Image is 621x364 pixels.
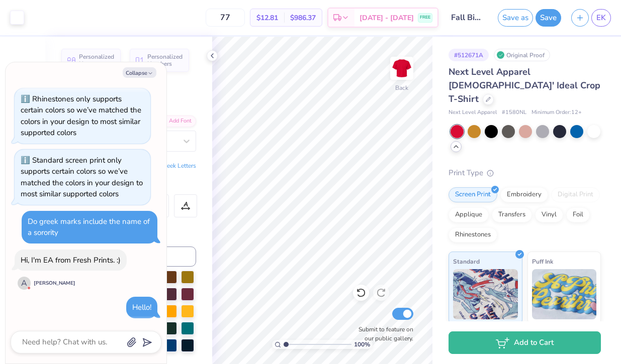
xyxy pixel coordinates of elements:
div: Original Proof [494,49,550,61]
div: Embroidery [500,187,548,202]
img: Puff Ink [532,269,597,319]
div: Rhinestones [449,227,497,242]
span: Next Level Apparel [DEMOGRAPHIC_DATA]' Ideal Crop T-Shirt [449,66,600,105]
span: Standard [453,256,480,267]
div: Hi, I'm EA from Fresh Prints. :) [21,255,121,265]
div: Screen Print [449,187,497,202]
span: Personalized Numbers [147,53,183,67]
span: Next Level Apparel [449,108,497,117]
span: $12.81 [256,13,278,23]
span: # 1580NL [502,108,526,117]
div: Hello! [132,302,151,312]
img: Standard [453,269,518,319]
div: Print Type [449,167,601,179]
div: Applique [449,207,489,222]
a: EK [591,9,611,27]
img: Back [392,58,412,78]
div: Vinyl [535,207,563,222]
div: Rhinestones only supports certain colors so we’ve matched the colors in your design to most simil... [21,94,141,138]
label: Submit to feature on our public gallery. [353,325,413,343]
div: A [18,277,31,290]
button: Save as [498,9,533,27]
div: # 512671A [449,49,489,61]
button: Save [536,9,561,27]
span: EK [596,12,606,24]
div: Standard screen print only supports certain colors so we’ve matched the colors in your design to ... [21,155,143,199]
span: 100 % [354,340,370,349]
div: Transfers [492,207,532,222]
span: Minimum Order: 12 + [531,108,582,117]
input: Untitled Design [443,8,493,28]
span: Puff Ink [532,256,553,267]
div: Digital Print [551,187,600,202]
button: Collapse [123,67,156,78]
div: Add Font [156,115,196,127]
input: – – [206,9,245,27]
span: FREE [420,14,430,21]
span: [DATE] - [DATE] [360,13,414,23]
div: Do greek marks include the name of a sorority [28,216,150,238]
div: Back [395,83,408,92]
span: Personalized Names [79,53,115,67]
div: Foil [566,207,590,222]
button: Add to Cart [449,331,601,354]
span: $986.37 [290,13,316,23]
div: [PERSON_NAME] [34,280,75,287]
